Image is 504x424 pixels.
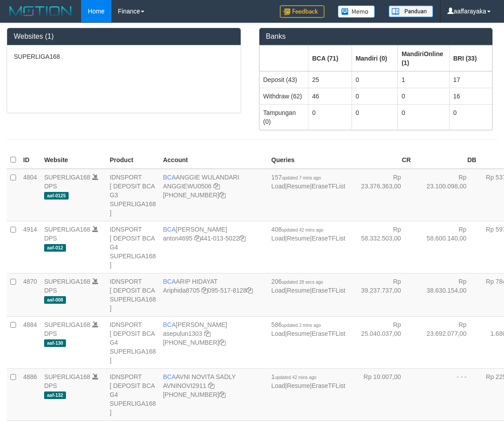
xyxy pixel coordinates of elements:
[20,273,41,316] td: 4870
[311,382,345,389] a: EraseTFList
[282,175,321,180] span: updated 7 mins ago
[44,339,66,347] span: aaf-130
[201,287,208,294] a: Copy Ariphida8705 to clipboard
[349,169,414,221] td: Rp 23.376.363,00
[208,382,214,389] a: Copy AVNINOVI2911 to clipboard
[414,316,480,368] td: Rp 23.692.077,00
[389,5,433,17] img: panduan.png
[163,226,176,233] span: BCA
[163,321,176,328] span: BCA
[219,339,225,346] a: Copy 4062281875 to clipboard
[41,221,106,273] td: DPS
[44,391,66,399] span: aaf-132
[271,226,324,233] span: 408
[308,104,352,130] td: 0
[275,375,316,380] span: updated 42 mins ago
[163,174,176,181] span: BCA
[271,278,345,294] span: | |
[219,391,225,398] a: Copy 4062280135 to clipboard
[271,373,316,380] span: 1
[271,174,321,181] span: 157
[44,192,69,200] span: aaf-0125
[414,221,480,273] td: Rp 58.600.140,00
[163,235,193,242] a: anton4695
[287,183,310,190] a: Resume
[163,287,200,294] a: Ariphida8705
[41,368,106,420] td: DPS
[308,71,352,88] td: 25
[106,169,160,221] td: IDNSPORT [ DEPOSIT BCA G3 SUPERLIGA168 ]
[271,382,285,389] a: Load
[246,287,253,294] a: Copy 0955178128 to clipboard
[271,321,345,337] span: | |
[160,221,268,273] td: [PERSON_NAME] 441-013-5022
[352,71,397,88] td: 0
[20,316,41,368] td: 4884
[14,33,234,41] h3: Websites (1)
[163,373,176,380] span: BCA
[287,330,310,337] a: Resume
[41,151,106,169] th: Website
[163,330,202,337] a: asepulun1303
[271,183,285,190] a: Load
[449,104,492,130] td: 0
[163,278,176,285] span: BCA
[106,151,160,169] th: Product
[259,71,308,88] td: Deposit (43)
[449,71,492,88] td: 17
[14,52,234,61] p: SUPERLIGA168
[219,192,225,199] a: Copy 4062213373 to clipboard
[398,88,450,104] td: 0
[20,151,41,169] th: ID
[287,382,310,389] a: Resume
[338,5,375,18] img: Button%20Memo.svg
[414,169,480,221] td: Rp 23.100.098,00
[106,221,160,273] td: IDNSPORT [ DEPOSIT BCA G4 SUPERLIGA168 ]
[398,45,450,71] th: Group: activate to sort column ascending
[311,287,345,294] a: EraseTFList
[204,330,210,337] a: Copy asepulun1303 to clipboard
[20,368,41,420] td: 4886
[271,174,345,190] span: | |
[259,88,308,104] td: Withdraw (62)
[282,228,323,232] span: updated 42 mins ago
[106,368,160,420] td: IDNSPORT [ DEPOSIT BCA G4 SUPERLIGA168 ]
[352,88,397,104] td: 0
[41,273,106,316] td: DPS
[349,273,414,316] td: Rp 39.237.737,00
[398,71,450,88] td: 1
[20,169,41,221] td: 4804
[259,104,308,130] td: Tampungan (0)
[268,151,349,169] th: Queries
[271,226,345,242] span: | |
[349,316,414,368] td: Rp 25.040.037,00
[41,169,106,221] td: DPS
[414,368,480,420] td: - - -
[259,45,308,71] th: Group: activate to sort column ascending
[266,33,486,41] h3: Banks
[271,321,321,328] span: 586
[311,330,345,337] a: EraseTFList
[311,183,345,190] a: EraseTFList
[7,4,74,18] img: MOTION_logo.png
[282,280,323,285] span: updated 28 secs ago
[287,287,310,294] a: Resume
[449,45,492,71] th: Group: activate to sort column ascending
[160,169,268,221] td: ANGGIE WULANDARI [PHONE_NUMBER]
[271,278,323,285] span: 206
[349,221,414,273] td: Rp 58.332.503,00
[44,244,66,252] span: aaf-012
[44,296,66,304] span: aaf-008
[271,373,345,389] span: | |
[352,104,397,130] td: 0
[163,183,212,190] a: ANGGIEWU0506
[44,226,90,233] a: SUPERLIGA168
[106,316,160,368] td: IDNSPORT [ DEPOSIT BCA G4 SUPERLIGA168 ]
[349,151,414,169] th: CR
[160,151,268,169] th: Account
[271,287,285,294] a: Load
[160,368,268,420] td: AVNI NOVITA SADLY [PHONE_NUMBER]
[271,330,285,337] a: Load
[106,273,160,316] td: IDNSPORT [ DEPOSIT BCA SUPERLIGA168 ]
[308,88,352,104] td: 46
